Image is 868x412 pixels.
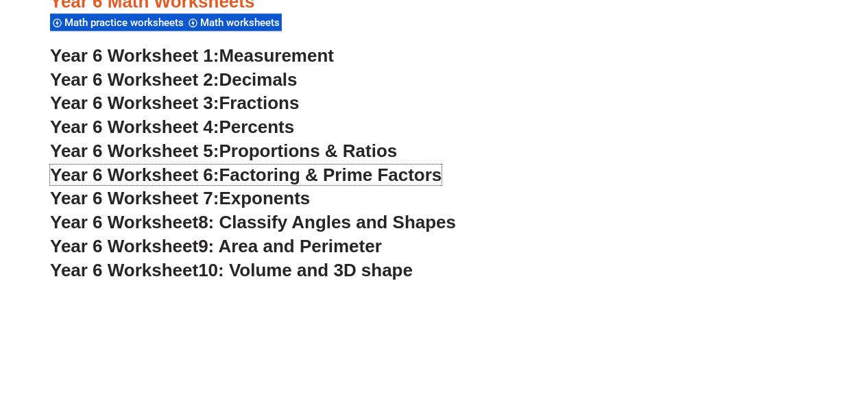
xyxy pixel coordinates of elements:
iframe: Chat Widget [641,258,868,412]
span: 10: Volume and 3D shape [198,260,413,280]
span: Proportions & Ratios [219,141,398,161]
span: Exponents [219,188,311,208]
span: Year 6 Worksheet [50,212,198,232]
span: Year 6 Worksheet [50,260,198,280]
a: Year 6 Worksheet8: Classify Angles and Shapes [50,212,456,232]
span: Year 6 Worksheet 2: [50,69,219,90]
a: Year 6 Worksheet 3:Fractions [50,93,299,113]
span: 8: Classify Angles and Shapes [198,212,456,232]
a: Year 6 Worksheet 4:Percents [50,117,294,137]
span: Factoring & Prime Factors [219,165,442,185]
span: Fractions [219,93,300,113]
span: Year 6 Worksheet 7: [50,188,219,208]
a: Year 6 Worksheet 7:Exponents [50,188,310,208]
span: Year 6 Worksheet 6: [50,165,219,185]
span: Math practice worksheets [64,16,188,29]
a: Year 6 Worksheet 5:Proportions & Ratios [50,141,397,161]
a: Year 6 Worksheet 6:Factoring & Prime Factors [50,165,442,185]
span: Year 6 Worksheet [50,236,198,256]
span: Percents [219,117,295,137]
span: Year 6 Worksheet 3: [50,93,219,113]
a: Year 6 Worksheet 2:Decimals [50,69,298,90]
span: Year 6 Worksheet 1: [50,45,219,66]
span: Measurement [219,45,335,66]
div: Math worksheets [186,13,282,32]
span: Year 6 Worksheet 4: [50,117,219,137]
a: Year 6 Worksheet 1:Measurement [50,45,334,66]
a: Year 6 Worksheet9: Area and Perimeter [50,236,382,256]
span: 9: Area and Perimeter [198,236,382,256]
div: Math practice worksheets [50,13,186,32]
span: Year 6 Worksheet 5: [50,141,219,161]
a: Year 6 Worksheet10: Volume and 3D shape [50,260,413,280]
span: Decimals [219,69,298,90]
span: Math worksheets [200,16,284,29]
